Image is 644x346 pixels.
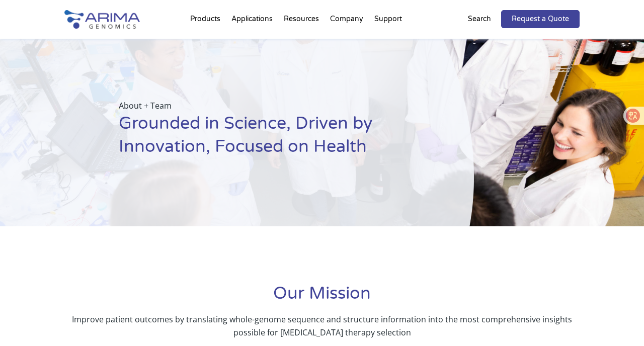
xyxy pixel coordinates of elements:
[119,112,424,166] h1: Grounded in Science, Driven by Innovation, Focused on Health
[501,10,580,28] a: Request a Quote
[468,13,491,26] p: Search
[64,282,580,313] h1: Our Mission
[119,99,424,112] p: About + Team
[64,10,140,29] img: Arima-Genomics-logo
[64,313,580,339] p: Improve patient outcomes by translating whole-genome sequence and structure information into the ...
